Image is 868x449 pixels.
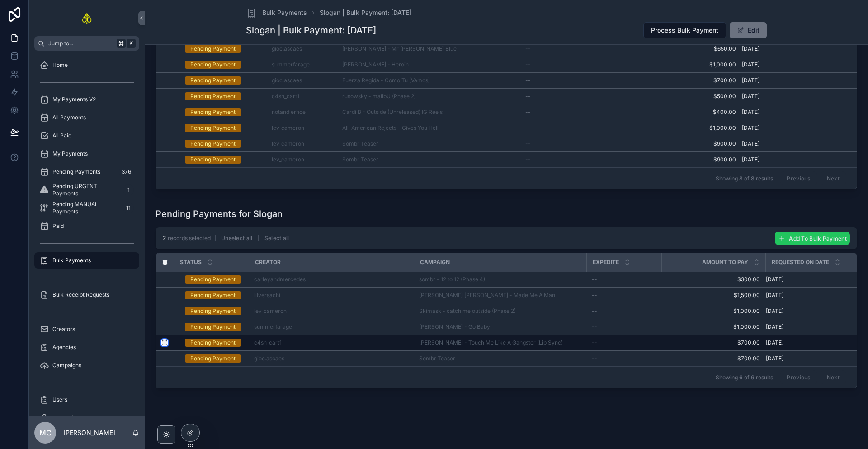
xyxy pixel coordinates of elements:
a: gioc.ascaes [254,355,284,362]
span: lev_cameron [272,156,304,163]
span: [DATE] [766,292,783,299]
a: $500.00 [618,93,736,100]
div: Pending Payment [190,291,236,299]
a: [DATE] [742,61,856,68]
h1: Pending Payments for Slogan [156,208,283,220]
div: Pending Payment [190,76,236,85]
span: Paid [52,222,64,230]
span: -- [525,140,531,147]
a: summerfarage [272,61,310,68]
span: | [258,235,259,241]
span: Users [52,396,67,403]
span: rusowsky - malibU (Phase 2) [342,93,416,100]
span: -- [525,156,531,163]
div: Pending Payment [190,108,236,116]
a: notandierhoe [272,109,306,116]
a: carleyandmercedes [254,276,408,283]
span: Creators [52,326,75,333]
a: -- [525,140,608,147]
span: -- [525,124,531,132]
a: [PERSON_NAME] - Touch Me Like A Gangster (Lip Sync) [419,339,563,346]
a: [DATE] [742,109,856,116]
a: [DATE] [742,156,856,163]
div: 376 [119,166,134,177]
span: lev_cameron [254,307,287,315]
span: $1,000.00 [667,307,760,315]
a: lev_cameron [272,140,331,147]
a: $1,000.00 [667,323,760,331]
span: [DATE] [742,93,759,100]
a: Pending Payment [185,140,261,148]
a: -- [525,109,608,116]
span: Campaign [420,259,450,266]
span: -- [525,77,531,84]
a: lilversachi [254,292,408,299]
a: Skimask - catch me outside (Phase 2) [419,307,516,315]
a: gioc.ascaes [272,77,302,84]
span: All Paid [52,132,71,139]
span: [DATE] [742,61,759,68]
span: sombr - 12 to 12 (Phase 4) [419,276,485,283]
a: Sombr Teaser [342,140,378,147]
a: Pending URGENT Payments1 [34,182,139,198]
div: Pending Payment [190,92,236,100]
a: -- [525,156,608,163]
a: [DATE] [766,292,856,299]
a: -- [592,355,656,362]
a: $900.00 [618,156,736,163]
a: [DATE] [766,323,856,331]
a: lev_cameron [272,156,331,163]
span: Pending MANUAL Payments [52,201,119,215]
span: -- [592,339,597,346]
a: Pending Payment [185,124,261,132]
span: -- [525,93,531,100]
span: [DATE] [766,355,783,362]
a: c4sh_cart1 [254,339,282,346]
a: -- [525,61,608,68]
a: [PERSON_NAME] - Heroin [342,61,409,68]
a: Fuerza Regida - Como Tu (Vamos) [342,77,430,84]
span: [DATE] [742,124,759,132]
a: $300.00 [667,276,760,283]
a: [DATE] [766,355,856,362]
span: K [127,40,135,47]
a: Pending Payment [185,307,243,315]
div: Pending Payment [190,275,236,284]
span: -- [592,323,597,331]
span: lev_cameron [272,124,304,132]
span: [PERSON_NAME] - Go Baby [419,323,490,331]
span: Agencies [52,344,76,351]
span: [DATE] [742,156,759,163]
a: My Profile [34,410,139,426]
a: Home [34,57,139,73]
span: -- [592,307,597,315]
a: [DATE] [742,93,856,100]
a: [DATE] [766,276,856,283]
a: $1,500.00 [667,292,760,299]
a: Sombr Teaser [342,156,378,163]
a: [DATE] [766,307,856,315]
span: [DATE] [766,307,783,315]
a: Pending Payment [185,156,261,164]
button: Jump to...K [34,36,139,51]
a: c4sh_cart1 [272,93,299,100]
a: Sombr Teaser [342,156,514,163]
span: Pending URGENT Payments [52,183,119,197]
a: notandierhoe [272,109,331,116]
div: Pending Payment [190,124,236,132]
a: Users [34,392,139,408]
span: $700.00 [667,339,760,346]
a: $900.00 [618,140,736,147]
span: Sombr Teaser [419,355,455,362]
span: MC [39,427,52,438]
button: Add To Bulk Payment [775,232,850,245]
span: $650.00 [618,45,736,52]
